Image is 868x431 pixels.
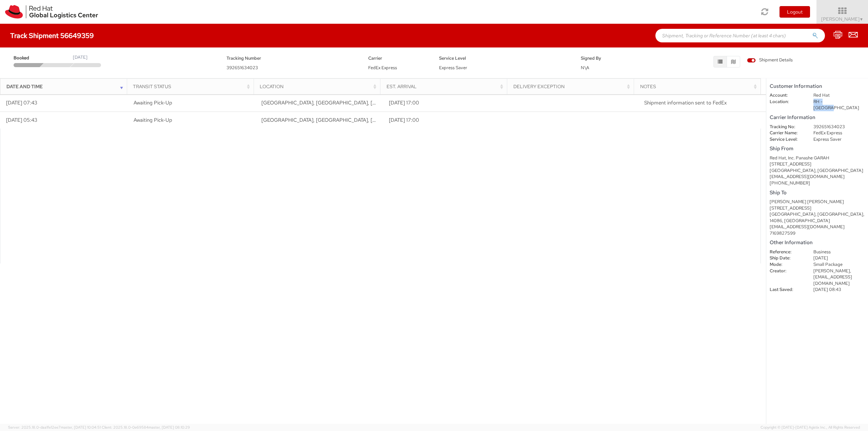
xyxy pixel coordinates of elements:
div: [PHONE_NUMBER] [770,180,865,187]
span: Copyright © [DATE]-[DATE] Agistix Inc., All Rights Reserved [761,425,860,430]
dt: Reference: [765,249,808,255]
h5: Service Level [439,56,571,61]
h5: Carrier Information [770,115,865,120]
div: [EMAIL_ADDRESS][DOMAIN_NAME] [770,174,865,180]
h5: Other Information [770,240,865,246]
div: [GEOGRAPHIC_DATA], [GEOGRAPHIC_DATA], 14086, [GEOGRAPHIC_DATA] [770,211,865,224]
span: master, [DATE] 10:04:51 [61,425,101,430]
div: Transit Status [133,83,251,90]
h5: Tracking Number [226,56,358,61]
span: [PERSON_NAME] [821,16,864,22]
span: ▼ [860,17,864,22]
div: Red Hat, Inc. Panashe GARAH [770,155,865,161]
dt: Mode: [765,261,808,268]
dt: Ship Date: [765,255,808,261]
div: Delivery Exception [513,83,632,90]
span: Client: 2025.18.0-0e69584 [102,425,190,430]
div: [STREET_ADDRESS] [770,161,865,168]
span: Shipment information sent to FedEx [644,99,727,106]
span: FedEx Express [368,65,397,71]
div: 7169827599 [770,230,865,237]
span: Awaiting Pick-Up [134,117,172,123]
h4: Track Shipment 56649359 [10,32,94,39]
img: rh-logistics-00dfa346123c4ec078e1.svg [5,5,98,19]
h5: Customer Information [770,83,865,89]
div: [EMAIL_ADDRESS][DOMAIN_NAME] [770,224,865,230]
span: Awaiting Pick-Up [134,99,172,106]
span: Express Saver [439,65,467,71]
dt: Service Level: [765,136,808,143]
dt: Last Saved: [765,287,808,293]
div: Est. Arrival [387,83,505,90]
label: Shipment Details [747,57,793,64]
dt: Carrier Name: [765,130,808,136]
span: 392651634023 [226,65,258,71]
span: RALEIGH, NC, US [261,99,422,106]
button: Logout [780,6,810,18]
h5: Signed By [581,56,642,61]
span: master, [DATE] 08:10:29 [149,425,190,430]
div: Date and Time [6,83,125,90]
span: Booked [14,55,43,61]
dt: Account: [765,92,808,99]
span: Server: 2025.18.0-daa1fe12ee7 [8,425,101,430]
div: Location [260,83,378,90]
input: Shipment, Tracking or Reference Number (at least 4 chars) [655,29,825,42]
dt: Tracking No: [765,124,808,130]
span: [PERSON_NAME], [813,268,851,274]
td: [DATE] 17:00 [383,112,511,129]
h5: Carrier [368,56,429,61]
div: [GEOGRAPHIC_DATA], [GEOGRAPHIC_DATA] [770,168,865,174]
dt: Location: [765,99,808,105]
span: RALEIGH, NC, US [261,117,422,123]
span: N\A [581,65,589,71]
span: Shipment Details [747,57,793,63]
h5: Ship To [770,190,865,196]
div: [DATE] [73,54,87,61]
dt: Creator: [765,268,808,274]
td: [DATE] 17:00 [383,95,511,112]
div: [STREET_ADDRESS] [770,205,865,212]
h5: Ship From [770,146,865,152]
div: Notes [640,83,758,90]
div: [PERSON_NAME] [PERSON_NAME] [770,199,865,205]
